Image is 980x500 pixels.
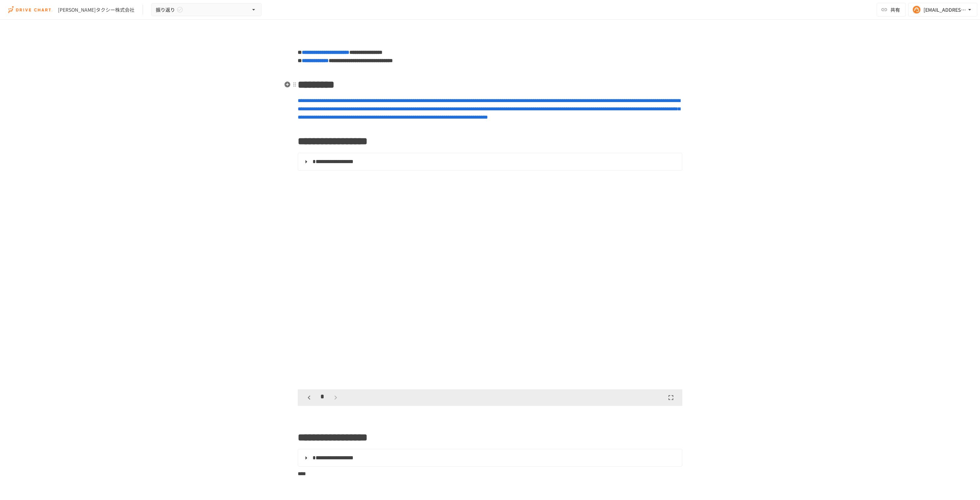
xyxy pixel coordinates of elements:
button: 振り返り [151,3,262,17]
button: 共有 [877,3,906,17]
span: 共有 [890,6,900,13]
button: [EMAIL_ADDRESS][DOMAIN_NAME] [908,3,977,17]
div: [PERSON_NAME]タクシー株式会社 [58,6,134,13]
img: i9VDDS9JuLRLX3JIUyK59LcYp6Y9cayLPHs4hOxMB9W [8,4,52,15]
span: 振り返り [156,6,175,14]
div: [EMAIL_ADDRESS][DOMAIN_NAME] [923,6,966,14]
